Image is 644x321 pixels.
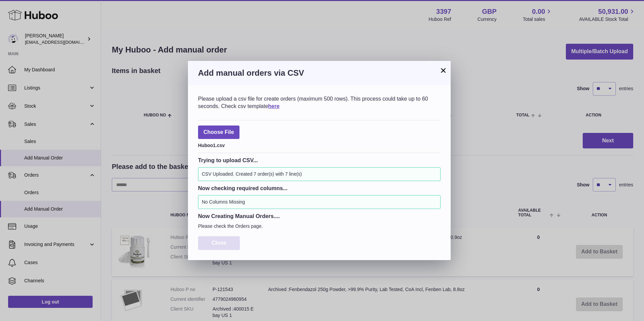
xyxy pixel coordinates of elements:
span: Close [212,240,226,246]
div: Please upload a csv file for create orders (maximum 500 rows). This process could take up to 60 s... [198,95,441,110]
button: Close [198,236,240,250]
span: Choose File [198,126,239,139]
h3: Now checking required columns... [198,184,441,192]
a: here [268,103,280,109]
div: No Columns Missing [198,195,441,209]
div: Huboo1.csv [198,141,441,149]
h3: Trying to upload CSV... [198,156,441,164]
p: Please check the Orders page. [198,223,441,229]
div: CSV Uploaded. Created 7 order(s) with 7 line(s) [198,167,441,181]
button: × [439,66,447,74]
h3: Now Creating Manual Orders.... [198,212,441,220]
h3: Add manual orders via CSV [198,68,441,78]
